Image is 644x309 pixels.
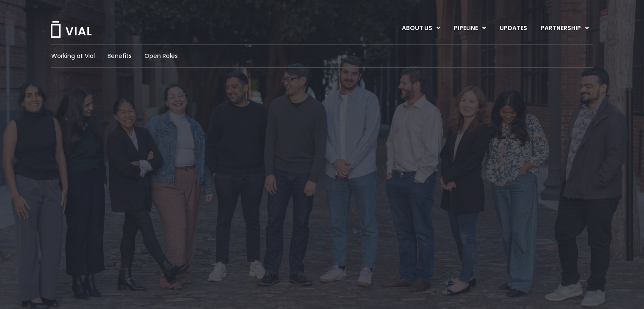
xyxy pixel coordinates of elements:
[51,52,95,61] a: Working at Vial
[447,21,492,36] a: PIPELINEMenu Toggle
[50,21,92,38] img: Vial Logo
[144,52,178,61] a: Open Roles
[534,21,596,36] a: PARTNERSHIPMenu Toggle
[493,21,533,36] a: UPDATES
[395,21,447,36] a: ABOUT USMenu Toggle
[108,52,132,61] a: Benefits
